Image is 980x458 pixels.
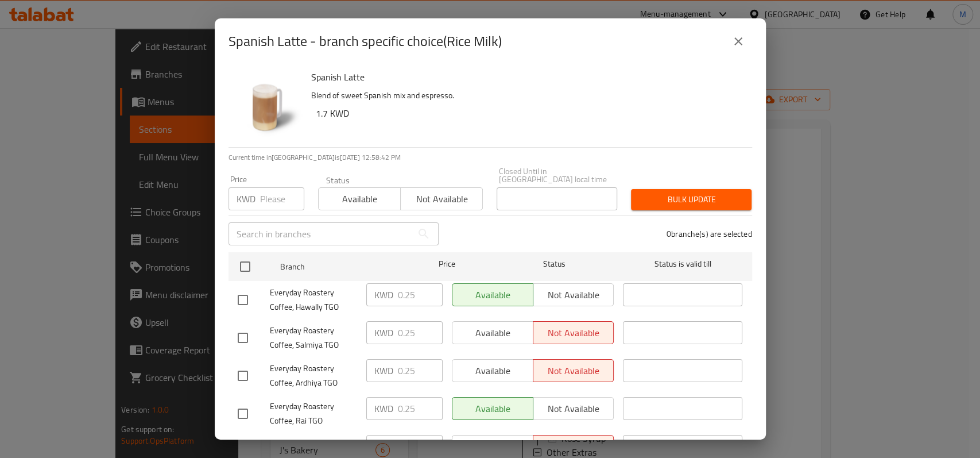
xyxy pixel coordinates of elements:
[374,402,393,415] p: KWD
[280,260,400,274] span: Branch
[398,359,443,382] input: Please enter price
[316,105,743,121] h6: 1.7 KWD
[228,152,752,163] p: Current time in [GEOGRAPHIC_DATA] is [DATE] 12:58:42 PM
[311,69,743,85] h6: Spanish Latte
[270,361,357,390] span: Everyday Roastery Coffee, Ardhiya TGO
[374,364,393,378] p: KWD
[398,283,443,306] input: Please enter price
[237,192,255,206] p: KWD
[631,189,752,210] button: Bulk update
[398,321,443,344] input: Please enter price
[260,187,304,210] input: Please enter price
[400,187,483,210] button: Not available
[405,191,478,207] span: Not available
[640,193,742,207] span: Bulk update
[228,69,302,143] img: Spanish Latte
[409,257,485,271] span: Price
[398,435,443,458] input: Please enter price
[228,32,502,51] h2: Spanish Latte - branch specific choice(Rice Milk)
[270,399,357,428] span: Everyday Roastery Coffee, Rai TGO
[725,28,752,55] button: close
[270,286,357,314] span: Everyday Roastery Coffee, Hawally TGO
[323,191,396,207] span: Available
[270,324,357,352] span: Everyday Roastery Coffee, Salmiya TGO
[494,257,614,271] span: Status
[228,222,412,245] input: Search in branches
[374,288,393,302] p: KWD
[398,397,443,420] input: Please enter price
[623,257,742,271] span: Status is valid till
[311,88,743,103] p: Blend of sweet Spanish mix and espresso.
[374,326,393,340] p: KWD
[374,440,393,453] p: KWD
[318,187,401,210] button: Available
[667,228,752,240] p: 0 branche(s) are selected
